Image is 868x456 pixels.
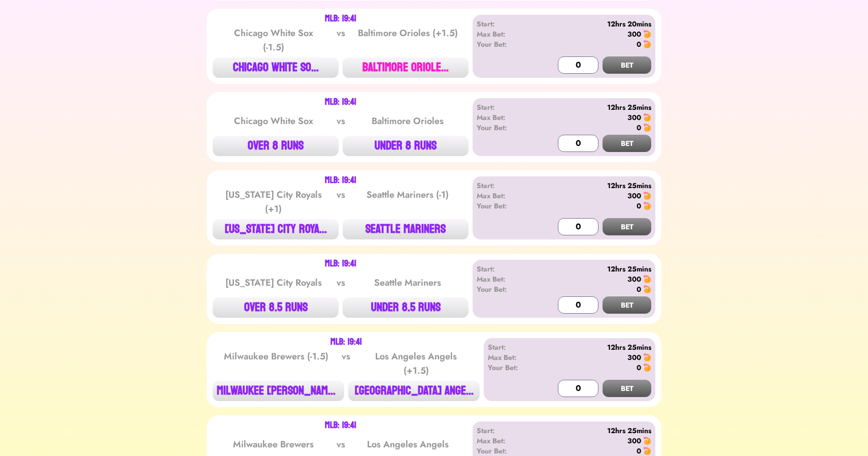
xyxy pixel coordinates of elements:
[477,191,535,201] div: Max Bet:
[643,275,651,283] img: 🍤
[356,276,459,290] div: Seattle Mariners
[213,136,339,156] button: OVER 8 RUNS
[488,352,542,362] div: Max Bet:
[477,112,535,123] div: Max Bet:
[356,114,459,128] div: Baltimore Orioles
[643,40,651,48] img: 🍤
[637,39,641,49] div: 0
[477,39,535,49] div: Your Bet:
[535,102,651,112] div: 12hrs 25mins
[603,135,651,152] button: BET
[627,112,641,123] div: 300
[643,363,651,372] img: 🍤
[213,57,339,78] button: CHICAGO WHITE SO...
[477,29,535,39] div: Max Bet:
[477,436,535,446] div: Max Bet:
[643,30,651,38] img: 🍤
[637,123,641,133] div: 0
[343,297,469,318] button: UNDER 8.5 RUNS
[363,349,470,378] div: Los Angeles Angels (+1.5)
[627,352,641,362] div: 300
[335,188,347,216] div: vs
[223,349,329,378] div: Milwaukee Brewers (-1.5)
[627,436,641,446] div: 300
[637,201,641,211] div: 0
[643,202,651,210] img: 🍤
[603,296,651,314] button: BET
[477,264,535,274] div: Start:
[603,380,651,397] button: BET
[643,113,651,121] img: 🍤
[477,102,535,112] div: Start:
[330,338,362,346] div: MLB: 19:41
[535,19,651,29] div: 12hrs 20mins
[325,15,356,23] div: MLB: 19:41
[343,57,469,78] button: BALTIMORE ORIOLE...
[535,425,651,436] div: 12hrs 25mins
[213,381,344,401] button: MILWAUKEE [PERSON_NAME]...
[477,284,535,294] div: Your Bet:
[477,425,535,436] div: Start:
[627,191,641,201] div: 300
[348,381,480,401] button: [GEOGRAPHIC_DATA] ANGE...
[356,437,459,451] div: Los Angeles Angels
[542,342,651,352] div: 12hrs 25mins
[222,26,325,54] div: Chicago White Sox (-1.5)
[213,219,339,239] button: [US_STATE] CITY ROYA...
[477,180,535,191] div: Start:
[627,274,641,284] div: 300
[325,421,356,430] div: MLB: 19:41
[335,114,347,128] div: vs
[335,26,347,54] div: vs
[535,180,651,191] div: 12hrs 25mins
[637,446,641,456] div: 0
[643,192,651,200] img: 🍤
[637,284,641,294] div: 0
[488,342,542,352] div: Start:
[627,29,641,39] div: 300
[325,260,356,268] div: MLB: 19:41
[477,201,535,211] div: Your Bet:
[222,188,325,216] div: [US_STATE] City Royals (+1)
[603,56,651,74] button: BET
[222,276,325,290] div: [US_STATE] City Royals
[637,362,641,373] div: 0
[340,349,352,378] div: vs
[477,446,535,456] div: Your Bet:
[477,123,535,133] div: Your Bet:
[643,124,651,132] img: 🍤
[477,274,535,284] div: Max Bet:
[488,362,542,373] div: Your Bet:
[335,437,347,451] div: vs
[325,176,356,185] div: MLB: 19:41
[643,285,651,293] img: 🍤
[356,188,459,216] div: Seattle Mariners (-1)
[343,136,469,156] button: UNDER 8 RUNS
[343,219,469,239] button: SEATTLE MARINERS
[213,297,339,318] button: OVER 8.5 RUNS
[643,437,651,445] img: 🍤
[535,264,651,274] div: 12hrs 25mins
[222,114,325,128] div: Chicago White Sox
[325,98,356,106] div: MLB: 19:41
[356,26,459,54] div: Baltimore Orioles (+1.5)
[335,276,347,290] div: vs
[643,447,651,455] img: 🍤
[222,437,325,451] div: Milwaukee Brewers
[477,19,535,29] div: Start:
[643,353,651,361] img: 🍤
[603,218,651,235] button: BET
